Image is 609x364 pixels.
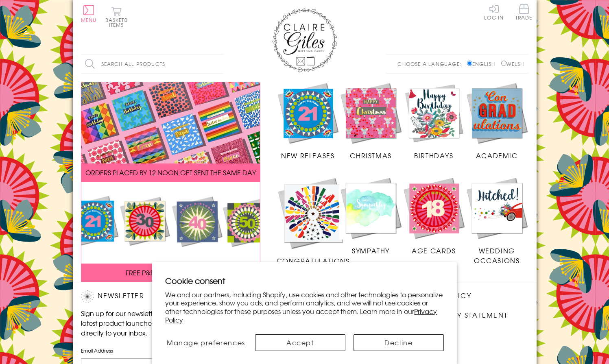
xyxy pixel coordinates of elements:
[465,82,528,161] a: Academic
[352,246,390,255] span: Sympathy
[339,82,402,161] a: Christmas
[515,4,533,22] a: Trade
[167,338,245,347] span: Manage preferences
[354,334,444,351] button: Decline
[474,246,520,265] span: Wedding Occasions
[277,256,350,266] span: Congratulations
[105,7,128,27] button: Basket0 items
[85,168,256,177] span: ORDERS PLACED BY 12 NOON GET SENT THE SAME DAY
[281,150,334,160] span: New Releases
[501,61,506,66] input: Welsh
[81,16,97,24] span: Menu
[467,61,472,66] input: English
[515,4,533,20] span: Trade
[215,55,223,73] input: Search
[165,275,444,286] h2: Cookie consent
[81,290,219,303] h2: Newsletter
[109,16,128,28] span: 0 items
[412,246,456,255] span: Age Cards
[350,150,391,160] span: Christmas
[397,60,465,68] p: Choose a language:
[501,60,524,68] label: Welsh
[277,177,350,266] a: Congratulations
[484,4,504,20] a: Log In
[402,177,465,255] a: Age Cards
[467,60,499,68] label: English
[465,177,528,265] a: Wedding Occasions
[414,150,453,160] span: Birthdays
[165,334,247,351] button: Manage preferences
[165,306,437,325] a: Privacy Policy
[272,8,337,72] img: Claire Giles Greetings Cards
[476,150,518,160] span: Academic
[126,268,215,277] span: FREE P&P ON ALL UK ORDERS
[339,177,402,255] a: Sympathy
[81,55,223,73] input: Search all products
[165,290,444,324] p: We and our partners, including Shopify, use cookies and other technologies to personalize your ex...
[406,310,508,321] a: Accessibility Statement
[81,347,219,354] label: Email Address
[255,334,345,351] button: Accept
[81,308,219,338] p: Sign up for our newsletter to receive the latest product launches, news and offers directly to yo...
[402,82,465,161] a: Birthdays
[277,82,340,161] a: New Releases
[81,5,97,22] button: Menu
